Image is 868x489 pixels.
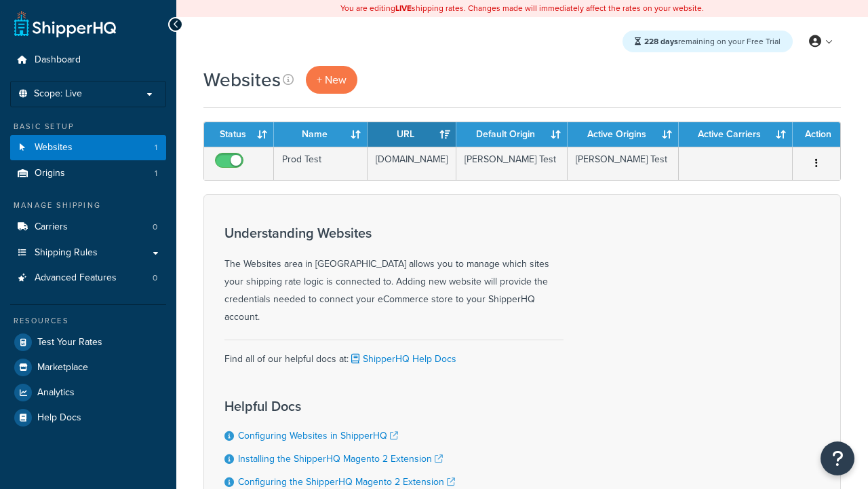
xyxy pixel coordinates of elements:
div: remaining on your Free Trial [623,31,793,52]
a: Carriers 0 [10,215,166,240]
span: Help Docs [37,412,81,424]
div: Manage Shipping [10,200,166,211]
li: Carriers [10,215,166,240]
a: Configuring Websites in ShipperHQ [238,429,398,443]
a: Dashboard [10,48,166,73]
span: 0 [153,272,157,284]
td: [PERSON_NAME] Test [456,147,568,180]
span: Websites [35,142,73,153]
a: Installing the ShipperHQ Magento 2 Extension [238,452,443,466]
div: Resources [10,315,166,327]
a: Test Your Rates [10,330,166,355]
th: Active Carriers: activate to sort column ascending [679,122,793,147]
a: Analytics [10,380,166,405]
th: Name: activate to sort column ascending [274,122,368,147]
li: Websites [10,135,166,160]
th: URL: activate to sort column ascending [368,122,456,147]
div: Find all of our helpful docs at: [224,340,564,368]
a: Marketplace [10,355,166,380]
li: Advanced Features [10,266,166,291]
span: Scope: Live [34,88,82,100]
th: Default Origin: activate to sort column ascending [456,122,568,147]
a: Help Docs [10,405,166,430]
span: 1 [155,142,157,153]
button: Open Resource Center [821,441,854,475]
td: Prod Test [274,147,368,180]
div: The Websites area in [GEOGRAPHIC_DATA] allows you to manage which sites your shipping rate logic ... [224,225,564,326]
a: + New [306,66,357,94]
a: Origins 1 [10,161,166,186]
a: ShipperHQ Help Docs [349,352,456,366]
th: Active Origins: activate to sort column ascending [568,122,679,147]
span: Carriers [35,221,68,233]
span: Advanced Features [35,272,117,284]
span: Shipping Rules [35,247,98,259]
h3: Helpful Docs [224,399,469,414]
li: Origins [10,161,166,186]
span: Origins [35,168,65,179]
a: Shipping Rules [10,240,166,266]
th: Status: activate to sort column ascending [204,122,274,147]
a: Advanced Features 0 [10,266,166,291]
b: LIVE [395,2,412,14]
span: 1 [155,168,157,179]
h1: Websites [203,67,281,93]
strong: 228 days [644,35,678,48]
a: Configuring the ShipperHQ Magento 2 Extension [238,475,455,489]
a: ShipperHQ Home [14,10,116,37]
span: Analytics [37,387,75,399]
span: Test Your Rates [37,337,102,348]
td: [PERSON_NAME] Test [568,147,679,180]
span: Dashboard [35,54,81,66]
h3: Understanding Websites [224,225,564,240]
div: Basic Setup [10,121,166,132]
span: + New [317,72,347,88]
span: Marketplace [37,362,88,374]
a: Websites 1 [10,135,166,160]
th: Action [793,122,840,147]
span: 0 [153,221,157,233]
td: [DOMAIN_NAME] [368,147,456,180]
